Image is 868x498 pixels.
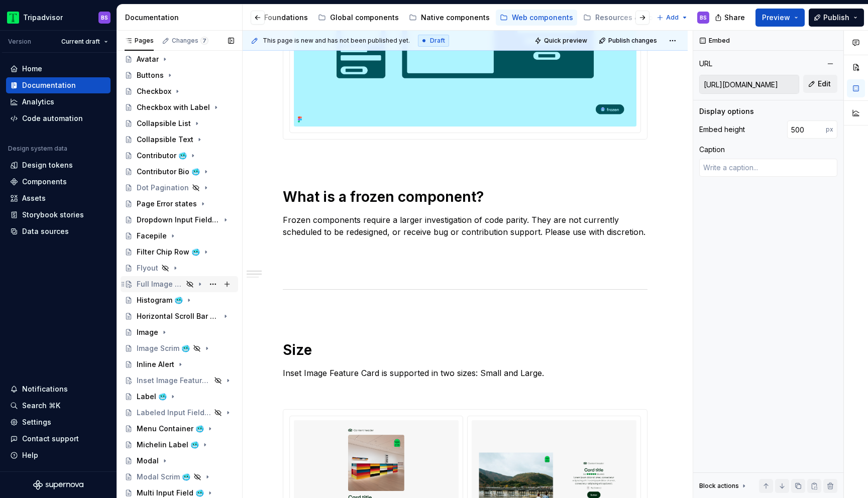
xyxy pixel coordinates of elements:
[823,13,849,23] span: Publish
[8,145,67,153] div: Design system data
[121,308,238,324] a: Horizontal Scroll Bar Button
[121,99,238,115] a: Checkbox with Label
[6,110,111,127] a: Code automation
[699,479,748,493] div: Block actions
[137,392,167,402] div: Label 🥶
[121,260,238,276] a: Flyout
[137,295,183,305] div: Histogram 🥶
[22,434,79,444] div: Contact support
[6,157,111,173] a: Design tokens
[23,13,63,23] div: Tripadvisor
[608,37,657,45] span: Publish changes
[6,223,111,239] a: Data sources
[264,13,308,23] div: Foundations
[724,13,745,23] span: Share
[121,67,238,83] a: Buttons
[7,12,19,24] img: 0ed0e8b8-9446-497d-bad0-376821b19aa5.png
[121,324,238,340] a: Image
[22,80,76,90] div: Documentation
[137,408,211,418] div: Labeled Input Field 🥶
[172,37,208,45] div: Changes
[283,367,647,379] p: Inset Image Feature Card is supported in two sizes: Small and Large.
[121,356,238,372] a: Inline Alert
[22,193,46,203] div: Assets
[762,13,790,23] span: Preview
[121,437,238,453] a: Michelin Label 🥶
[700,14,707,22] div: BS
[137,488,204,498] div: Multi Input Field 🥶
[596,34,662,48] button: Publish changes
[200,37,208,45] span: 7
[125,37,154,45] div: Pages
[263,37,410,45] span: This page is new and has not been published yet.
[22,64,42,74] div: Home
[121,372,238,389] a: Inset Image Feature Card 🥶
[595,13,659,23] div: Resources & tools
[121,212,238,228] a: Dropdown Input Field 🥶
[699,482,739,490] div: Block actions
[314,10,403,26] a: Global components
[6,381,111,397] button: Notifications
[121,421,238,437] a: Menu Container 🥶
[137,183,189,193] div: Dot Pagination
[121,228,238,244] a: Facepile
[6,174,111,190] a: Components
[121,244,238,260] a: Filter Chip Row 🥶
[121,164,238,180] a: Contributor Bio 🥶
[6,77,111,93] a: Documentation
[579,10,674,26] a: Resources & tools
[699,106,754,116] div: Display options
[137,247,200,257] div: Filter Chip Row 🥶
[22,160,73,170] div: Design tokens
[137,456,159,466] div: Modal
[137,215,220,225] div: Dropdown Input Field 🥶
[809,9,864,27] button: Publish
[699,145,725,155] div: Caption
[6,447,111,463] button: Help
[755,9,805,27] button: Preview
[22,210,84,220] div: Storybook stories
[787,120,826,139] input: 100
[710,9,751,27] button: Share
[6,94,111,110] a: Analytics
[121,276,238,292] a: Full Image Feature Card 🥶
[101,14,108,22] div: BS
[6,398,111,414] button: Search ⌘K
[430,37,445,45] span: Draft
[22,226,69,236] div: Data sources
[22,113,83,123] div: Code automation
[6,207,111,223] a: Storybook stories
[544,37,587,45] span: Quick preview
[121,453,238,469] a: Modal
[137,279,183,289] div: Full Image Feature Card 🥶
[137,343,190,353] div: Image Scrim 🥶
[81,8,484,28] div: Page tree
[137,472,190,482] div: Modal Scrim 🥶
[121,132,238,148] a: Collapsible Text
[283,188,647,206] h1: What is a frozen component?
[6,431,111,447] button: Contact support
[121,83,238,99] a: Checkbox
[283,214,647,238] p: Frozen components require a larger investigation of code parity. They are not currently scheduled...
[121,51,238,67] a: Avatar
[818,79,831,89] span: Edit
[33,480,83,490] svg: Supernova Logo
[826,126,833,134] p: px
[121,389,238,405] a: Label 🥶
[137,86,171,96] div: Checkbox
[6,414,111,430] a: Settings
[496,10,577,26] a: Web components
[137,167,200,177] div: Contributor Bio 🥶
[121,469,238,485] a: Modal Scrim 🥶
[22,450,38,460] div: Help
[137,54,159,64] div: Avatar
[137,199,197,209] div: Page Error states
[405,10,494,26] a: Native components
[22,384,68,394] div: Notifications
[121,180,238,196] a: Dot Pagination
[330,13,399,23] div: Global components
[803,75,837,93] button: Edit
[57,35,113,49] button: Current draft
[137,311,220,321] div: Horizontal Scroll Bar Button
[137,135,193,145] div: Collapsible Text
